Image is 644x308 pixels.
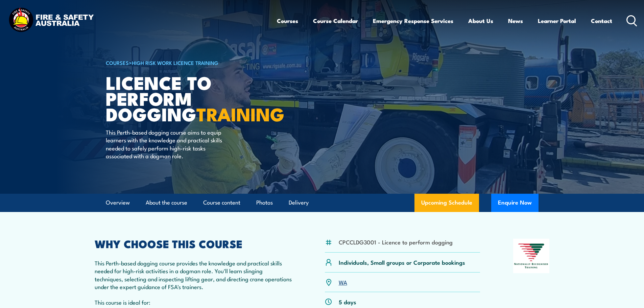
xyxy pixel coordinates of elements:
a: Photos [256,194,273,212]
a: About the course [146,194,187,212]
p: This course is ideal for: [95,298,292,306]
p: Individuals, Small groups or Corporate bookings [339,258,465,266]
a: News [508,12,523,30]
a: COURSES [106,59,129,66]
a: Course Calendar [313,12,358,30]
a: Emergency Response Services [373,12,453,30]
a: High Risk Work Licence Training [132,59,218,66]
img: Nationally Recognised Training logo. [513,239,550,273]
h6: > [106,58,273,67]
a: Courses [277,12,298,30]
button: Enquire Now [491,194,539,212]
a: Course content [203,194,240,212]
h2: WHY CHOOSE THIS COURSE [95,239,292,248]
a: Delivery [289,194,309,212]
a: Overview [106,194,130,212]
a: Contact [591,12,612,30]
p: 5 days [339,298,356,306]
strong: TRAINING [196,99,284,127]
li: CPCCLDG3001 - Licence to perform dogging [339,238,453,246]
h1: Licence to Perform Dogging [106,74,273,122]
a: About Us [468,12,493,30]
p: This Perth-based dogging course aims to equip learners with the knowledge and practical skills ne... [106,128,229,160]
a: Learner Portal [538,12,576,30]
a: Upcoming Schedule [414,194,479,212]
p: This Perth-based dogging course provides the knowledge and practical skills needed for high-risk ... [95,259,292,291]
a: WA [339,278,347,286]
